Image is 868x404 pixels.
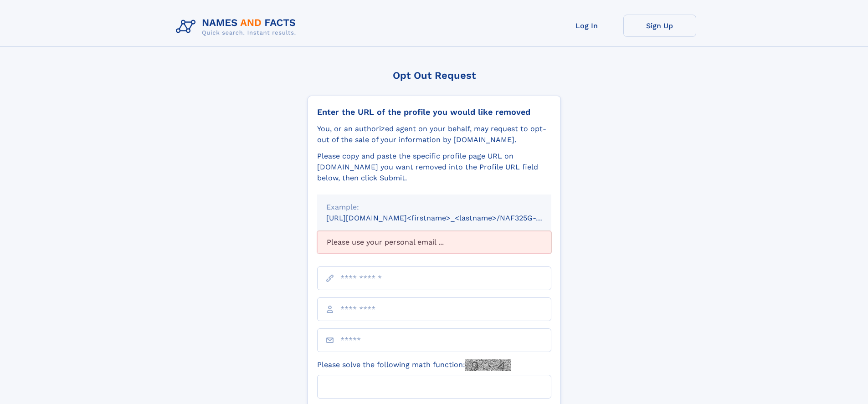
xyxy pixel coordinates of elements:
label: Please solve the following math function: [317,359,511,371]
div: Please use your personal email ... [317,231,551,254]
small: [URL][DOMAIN_NAME]<firstname>_<lastname>/NAF325G-xxxxxxxx [326,214,569,222]
div: Please copy and paste the specific profile page URL on [DOMAIN_NAME] you want removed into the Pr... [317,151,551,184]
div: Enter the URL of the profile you would like removed [317,107,551,117]
div: Example: [326,202,542,213]
a: Sign Up [623,15,696,37]
div: You, or an authorized agent on your behalf, may request to opt-out of the sale of your informatio... [317,123,551,145]
a: Log In [550,15,623,37]
img: Logo Names and Facts [172,15,303,39]
div: Opt Out Request [308,70,561,81]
